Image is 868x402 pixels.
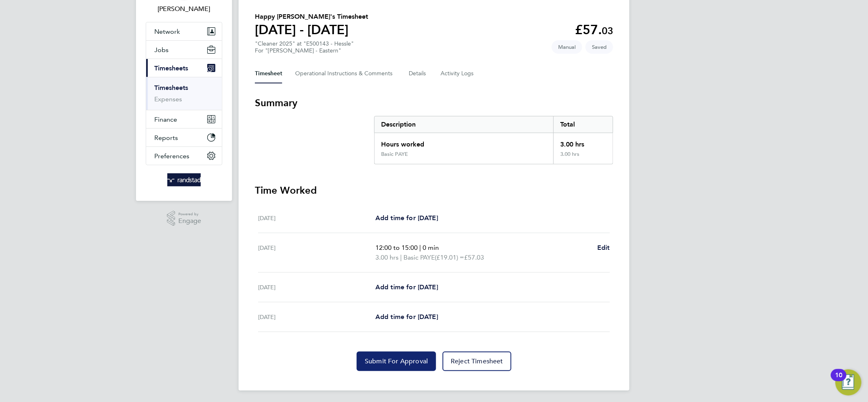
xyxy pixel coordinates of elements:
span: This timesheet was manually created. [552,40,582,54]
span: 0 min [423,244,439,251]
div: [DATE] [258,213,375,223]
h3: Time Worked [255,184,613,197]
img: randstad-logo-retina.png [167,173,201,186]
span: Submit For Approval [365,357,428,365]
h1: [DATE] - [DATE] [255,22,368,38]
span: 12:00 to 15:00 [375,244,418,251]
button: Submit For Approval [357,352,436,371]
section: Timesheet [255,96,613,371]
span: Add time for [DATE] [375,214,438,222]
button: Network [146,22,222,40]
a: Expenses [154,95,182,103]
a: Timesheets [154,84,188,92]
span: Jacob Donaldson [146,4,222,14]
a: Add time for [DATE] [375,312,438,322]
a: Add time for [DATE] [375,282,438,292]
span: Reject Timesheet [451,357,503,365]
span: Powered by [178,211,201,218]
div: Timesheets [146,77,222,110]
span: Engage [178,218,201,225]
span: Preferences [154,152,189,160]
div: Basic PAYE [381,151,408,157]
span: (£19.01) = [435,253,464,261]
div: [DATE] [258,243,375,262]
div: [DATE] [258,282,375,292]
span: Basic PAYE [403,253,435,262]
span: Finance [154,116,177,123]
span: Timesheets [154,64,188,72]
a: Powered byEngage [167,211,202,226]
span: Edit [597,244,610,251]
button: Operational Instructions & Comments [295,64,396,83]
button: Jobs [146,41,222,59]
app-decimal: £57. [575,22,613,37]
span: 03 [602,25,613,37]
button: Open Resource Center, 10 new notifications [835,369,861,395]
a: Go to home page [146,173,222,186]
div: Description [375,116,553,133]
h2: Happy [PERSON_NAME]'s Timesheet [255,12,368,22]
span: 3.00 hrs [375,253,399,261]
div: "Cleaner 2025" at "E500143 - Hessle" [255,40,354,54]
button: Reject Timesheet [443,352,511,371]
div: 10 [835,375,842,386]
a: Add time for [DATE] [375,213,438,223]
button: Timesheet [255,64,282,83]
button: Finance [146,110,222,128]
span: Add time for [DATE] [375,283,438,291]
span: | [400,253,402,261]
h3: Summary [255,96,613,109]
span: Jobs [154,46,169,54]
button: Activity Logs [441,64,475,83]
span: Network [154,28,180,35]
button: Preferences [146,147,222,165]
button: Timesheets [146,59,222,77]
span: Reports [154,134,178,142]
div: Total [553,116,613,133]
div: Hours worked [375,133,553,151]
div: Summary [374,116,613,164]
div: 3.00 hrs [553,151,613,164]
button: Details [409,64,427,83]
span: £57.03 [464,253,484,261]
button: Reports [146,129,222,146]
span: | [419,244,421,251]
span: Add time for [DATE] [375,313,438,321]
div: 3.00 hrs [553,133,613,151]
div: [DATE] [258,312,375,322]
div: For "[PERSON_NAME] - Eastern" [255,47,354,54]
a: Edit [597,243,610,253]
span: This timesheet is Saved. [585,40,613,54]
